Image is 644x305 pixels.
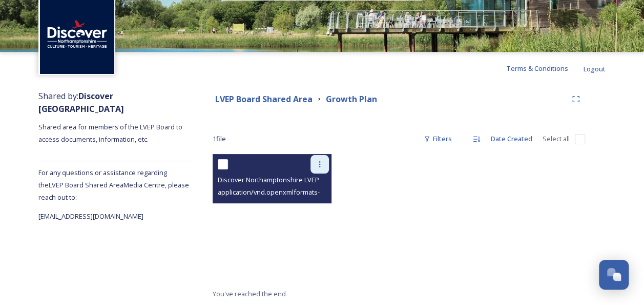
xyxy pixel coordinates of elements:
span: Shared area for members of the LVEP Board to access documents, information, etc. [38,122,184,144]
strong: LVEP Board Shared Area [215,93,313,105]
span: Shared by: [38,90,124,115]
button: Open Chat [599,260,629,290]
span: application/vnd.openxmlformats-officedocument.wordprocessingml.document | 1.6 MB | 0 x 0 [218,187,498,197]
strong: Discover [GEOGRAPHIC_DATA] [38,90,124,115]
span: [EMAIL_ADDRESS][DOMAIN_NAME] [38,212,143,221]
span: You've reached the end [213,289,286,298]
span: Select all [543,134,570,144]
div: Filters [419,129,457,149]
span: Discover Northamptonshire LVEP Growth Plan - final with RG comments [DATE] (005).docx [218,175,490,184]
strong: Growth Plan [326,93,377,105]
span: 1 file [213,134,226,144]
span: Logout [584,64,606,73]
span: For any questions or assistance regarding the LVEP Board Shared Area Media Centre, please reach o... [38,168,189,202]
a: Terms & Conditions [506,62,584,74]
div: Date Created [486,129,537,149]
iframe: msdoc-iframe [213,154,331,282]
span: Terms & Conditions [506,64,568,73]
